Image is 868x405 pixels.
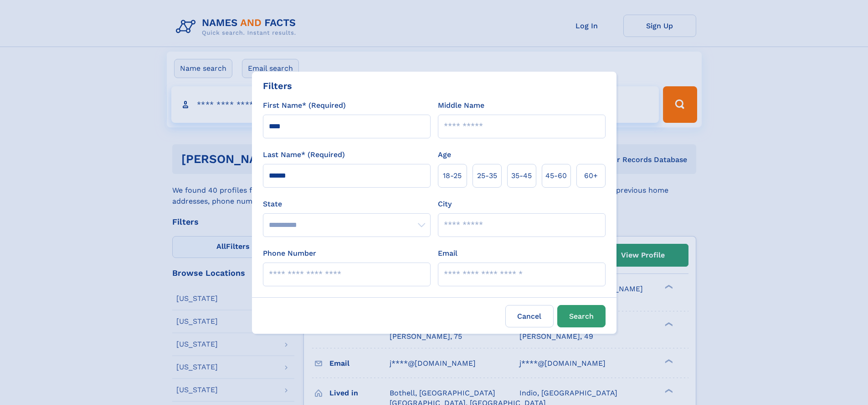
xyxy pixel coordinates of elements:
[263,199,431,210] label: State
[438,199,452,210] label: City
[443,170,462,181] span: 18‑25
[545,170,567,181] span: 45‑60
[263,248,316,259] label: Phone Number
[584,170,598,181] span: 60+
[438,149,451,160] label: Age
[263,79,292,93] div: Filters
[477,170,497,181] span: 25‑35
[438,248,457,259] label: Email
[505,305,554,327] label: Cancel
[263,100,346,111] label: First Name* (Required)
[557,305,606,327] button: Search
[263,149,345,160] label: Last Name* (Required)
[438,100,484,111] label: Middle Name
[511,170,532,181] span: 35‑45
